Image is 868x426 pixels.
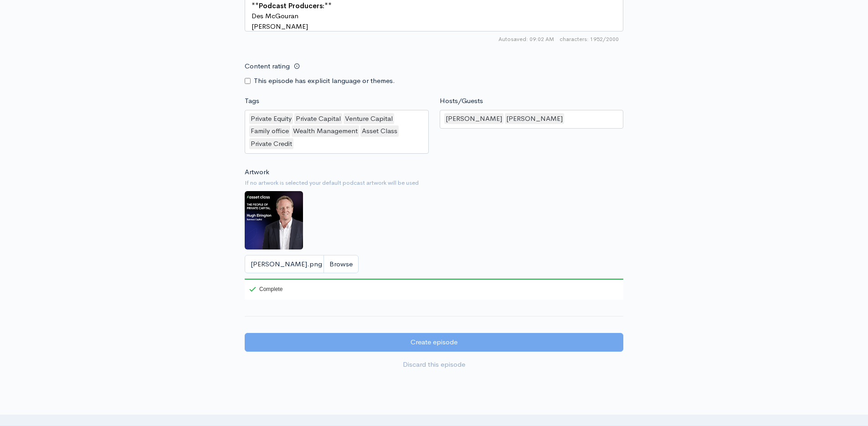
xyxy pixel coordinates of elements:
span: [PERSON_NAME] [252,22,308,31]
div: Wealth Management [292,125,359,137]
span: Podcast Producers: [259,1,324,10]
div: Private Credit [249,138,293,150]
small: If no artwork is selected your default podcast artwork will be used [245,178,623,187]
div: Complete [245,279,284,300]
div: Private Capital [294,113,342,125]
label: Tags [245,96,259,106]
div: Asset Class [360,125,399,137]
a: Discard this episode [245,355,623,374]
label: Content rating [245,57,290,76]
div: Venture Capital [344,113,394,125]
span: Autosaved: 09:02 AM [498,35,554,43]
label: Artwork [245,167,269,177]
span: 1952/2000 [560,35,619,43]
span: Des McGouran [252,11,298,20]
div: 100% [245,279,623,280]
label: This episode has explicit language or themes. [254,76,395,86]
div: Complete [249,286,282,292]
div: Private Equity [249,113,293,125]
div: [PERSON_NAME] [444,113,503,125]
label: Hosts/Guests [440,96,483,106]
input: Create episode [245,333,623,352]
div: [PERSON_NAME] [505,113,564,125]
div: Family office [249,125,290,137]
